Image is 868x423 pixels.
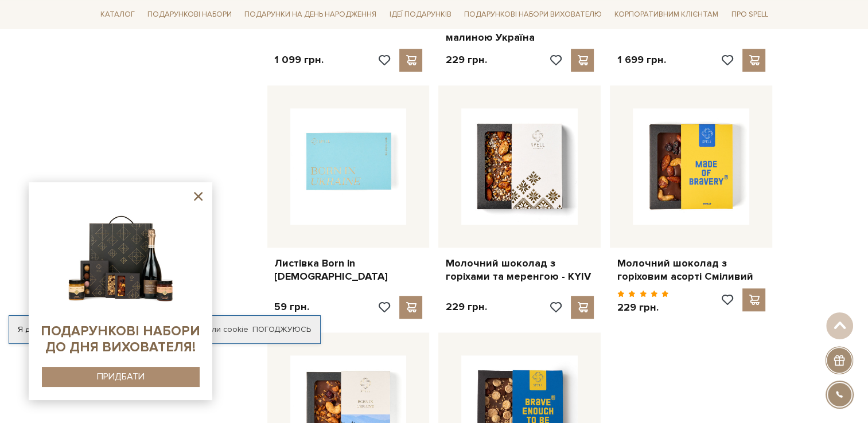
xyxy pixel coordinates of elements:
[445,257,594,284] a: Молочний шоколад з горіхами та меренгою - KYIV
[617,53,665,66] p: 1 699 грн.
[196,324,248,334] a: файли cookie
[96,6,139,23] a: Каталог
[445,53,486,66] p: 229 грн.
[274,257,423,284] a: Листівка Born in [DEMOGRAPHIC_DATA]
[445,300,486,314] p: 229 грн.
[290,108,407,225] img: Листівка Born in Ukraine
[617,301,669,314] p: 229 грн.
[9,324,320,335] div: Я дозволяю [DOMAIN_NAME] використовувати
[384,6,456,23] a: Ідеї подарунків
[274,53,324,66] p: 1 099 грн.
[610,5,723,24] a: Корпоративним клієнтам
[460,5,606,24] a: Подарункові набори вихователю
[143,6,236,23] a: Подарункові набори
[274,300,309,314] p: 59 грн.
[252,324,311,335] a: Погоджуюсь
[240,6,381,23] a: Подарунки на День народження
[617,257,765,284] a: Молочний шоколад з горіховим асорті Сміливий
[726,6,772,23] a: Про Spell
